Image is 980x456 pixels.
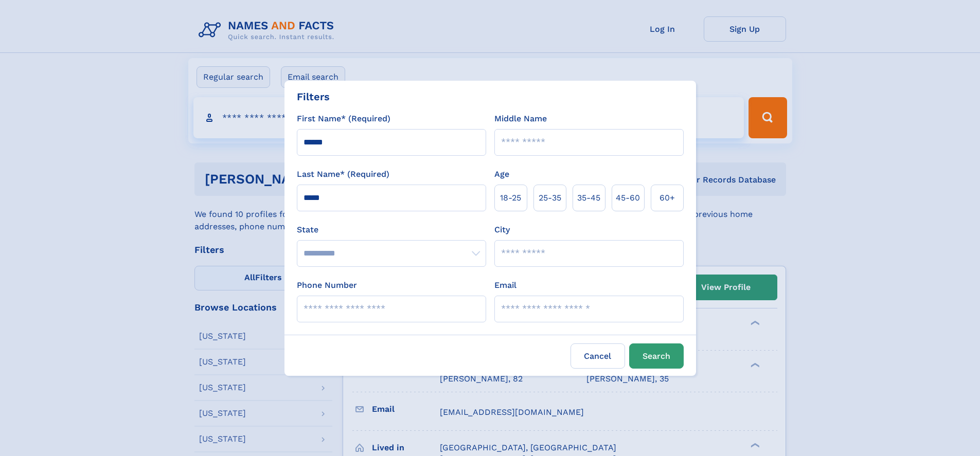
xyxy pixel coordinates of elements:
[297,168,389,180] label: Last Name* (Required)
[571,343,625,369] label: Cancel
[494,113,547,125] label: Middle Name
[629,343,684,369] button: Search
[660,192,675,204] span: 60+
[494,279,516,291] label: Email
[297,224,486,236] label: State
[539,192,561,204] span: 25‑35
[500,192,521,204] span: 18‑25
[297,279,357,291] label: Phone Number
[494,224,510,236] label: City
[616,192,640,204] span: 45‑60
[577,192,600,204] span: 35‑45
[494,168,509,180] label: Age
[297,89,330,104] div: Filters
[297,113,390,125] label: First Name* (Required)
